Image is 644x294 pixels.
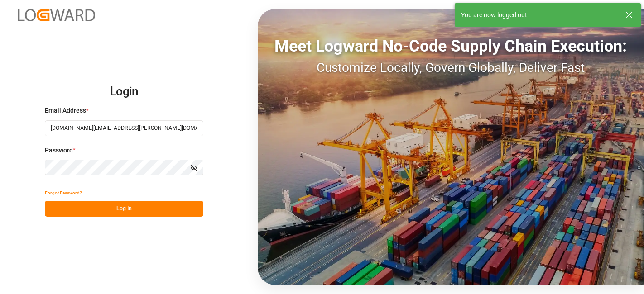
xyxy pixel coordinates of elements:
button: Log In [45,201,203,217]
img: Logward_new_orange.png [18,9,95,21]
input: Enter your email [45,120,203,136]
div: You are now logged out [461,10,617,20]
button: Forgot Password? [45,185,82,201]
h2: Login [45,77,203,106]
span: Password [45,146,73,155]
div: Customize Locally, Govern Globally, Deliver Fast [258,58,644,77]
span: Email Address [45,106,86,115]
div: Meet Logward No-Code Supply Chain Execution: [258,34,644,58]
